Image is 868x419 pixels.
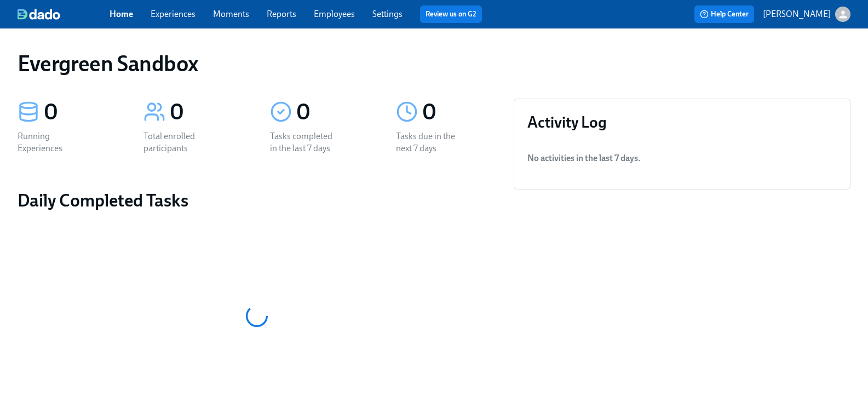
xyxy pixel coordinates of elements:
[763,7,850,22] button: [PERSON_NAME]
[151,9,196,19] a: Experiences
[314,9,355,19] a: Employees
[18,130,88,154] div: Running Experiences
[44,99,117,126] div: 0
[143,130,214,154] div: Total enrolled participants
[170,99,243,126] div: 0
[18,9,60,20] img: dado
[110,9,133,19] a: Home
[694,5,754,23] button: Help Center
[527,145,837,171] li: No activities in the last 7 days .
[700,9,749,20] span: Help Center
[18,190,496,211] h2: Daily Completed Tasks
[527,112,837,132] h3: Activity Log
[422,99,496,126] div: 0
[296,99,370,126] div: 0
[18,9,110,20] a: dado
[763,8,831,20] p: [PERSON_NAME]
[213,9,249,19] a: Moments
[396,130,466,154] div: Tasks due in the next 7 days
[18,50,198,77] h1: Evergreen Sandbox
[426,9,476,20] a: Review us on G2
[372,9,403,19] a: Settings
[420,5,482,23] button: Review us on G2
[267,9,296,19] a: Reports
[270,130,340,154] div: Tasks completed in the last 7 days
